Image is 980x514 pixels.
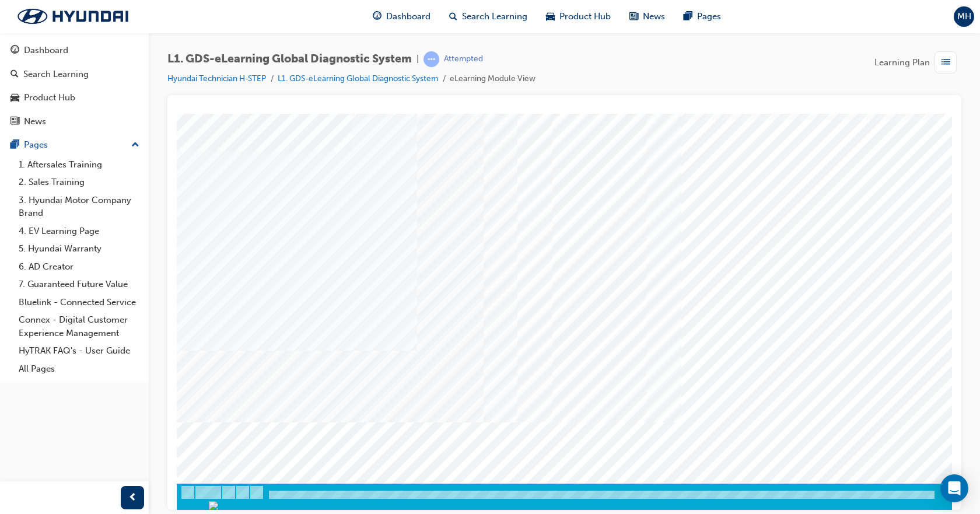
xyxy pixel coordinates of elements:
span: pages-icon [684,9,692,24]
span: Dashboard [386,10,430,23]
span: car-icon [10,93,19,103]
a: L1. GDS-eLearning Global Diagnostic System [278,74,438,83]
div: Dashboard [24,44,68,57]
button: DashboardSearch LearningProduct HubNews [5,37,144,134]
div: Attempted [444,54,483,65]
a: All Pages [14,360,144,378]
span: Learning Plan [874,56,930,69]
a: 3. Hyundai Motor Company Brand [14,191,144,222]
span: Product Hub [559,10,611,23]
a: Search Learning [5,64,144,85]
a: guage-iconDashboard [363,5,440,29]
div: Open Intercom Messenger [940,474,968,502]
a: 5. Hyundai Warranty [14,240,144,258]
a: news-iconNews [620,5,674,29]
a: Product Hub [5,87,144,109]
span: car-icon [546,9,555,24]
img: Trak [6,4,140,29]
span: MH [957,10,971,23]
span: search-icon [10,69,19,80]
span: up-icon [131,138,139,153]
button: MH [954,6,974,27]
div: Search Learning [23,68,89,81]
a: HyTRAK FAQ's - User Guide [14,342,144,360]
a: car-iconProduct Hub [537,5,620,29]
a: Hyundai Technician H-STEP [167,74,266,83]
a: 6. AD Creator [14,258,144,276]
span: pages-icon [10,140,19,151]
span: | [416,53,419,66]
a: 2. Sales Training [14,173,144,191]
li: eLearning Module View [450,72,535,86]
span: search-icon [449,9,457,24]
a: 7. Guaranteed Future Value [14,275,144,293]
a: search-iconSearch Learning [440,5,537,29]
a: Connex - Digital Customer Experience Management [14,311,144,342]
a: News [5,111,144,132]
span: learningRecordVerb_ATTEMPT-icon [423,51,439,67]
a: Dashboard [5,40,144,61]
button: Learning Plan [874,51,961,74]
span: guage-icon [10,46,19,56]
span: news-icon [629,9,638,24]
div: Progress, Slide 1 of 83 [32,387,793,397]
div: Product Hub [24,91,75,104]
span: News [643,10,665,23]
a: 1. Aftersales Training [14,156,144,174]
span: Pages [697,10,721,23]
div: News [24,115,46,128]
div: Pages [24,138,48,152]
a: Bluelink - Connected Service [14,293,144,312]
span: L1. GDS-eLearning Global Diagnostic System [167,53,412,66]
span: guage-icon [373,9,381,24]
span: list-icon [942,55,950,70]
button: Pages [5,134,144,156]
span: prev-icon [128,491,137,505]
span: news-icon [10,117,19,127]
a: pages-iconPages [674,5,730,29]
img: Thumb.png [32,387,793,397]
span: Search Learning [462,10,527,23]
a: 4. EV Learning Page [14,222,144,240]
